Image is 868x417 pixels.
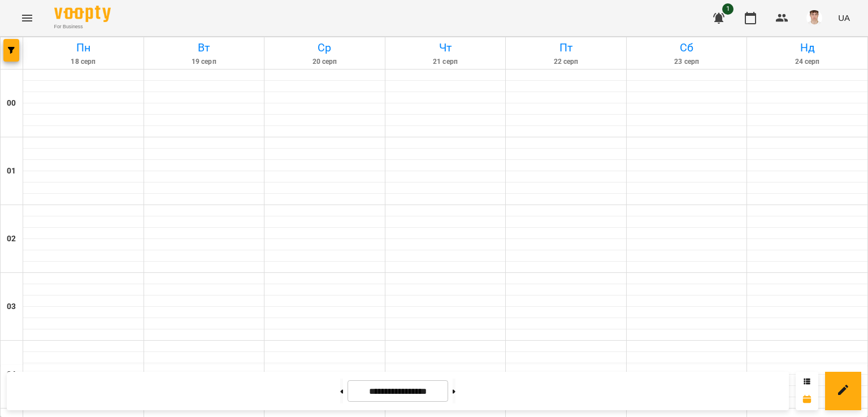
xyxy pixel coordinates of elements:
h6: Ср [266,39,383,57]
h6: 20 серп [266,57,383,67]
h6: Вт [146,39,263,57]
h6: 24 серп [749,57,866,67]
h6: 03 [7,301,16,313]
h6: 23 серп [628,57,745,67]
h6: 18 серп [25,57,142,67]
h6: 00 [7,97,16,110]
span: For Business [54,23,111,31]
h6: Пн [25,39,142,57]
h6: Пт [507,39,624,57]
h6: 21 серп [387,57,504,67]
h6: 22 серп [507,57,624,67]
h6: Сб [628,39,745,57]
button: UA [834,7,854,28]
h6: 02 [7,233,16,245]
h6: 19 серп [146,57,263,67]
img: 8fe045a9c59afd95b04cf3756caf59e6.jpg [806,10,822,26]
span: UA [838,12,850,24]
button: Menu [14,5,41,32]
h6: Чт [387,39,504,57]
img: Voopty Logo [54,6,111,22]
h6: 01 [7,165,16,177]
h6: Нд [749,39,866,57]
span: 1 [722,3,734,15]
